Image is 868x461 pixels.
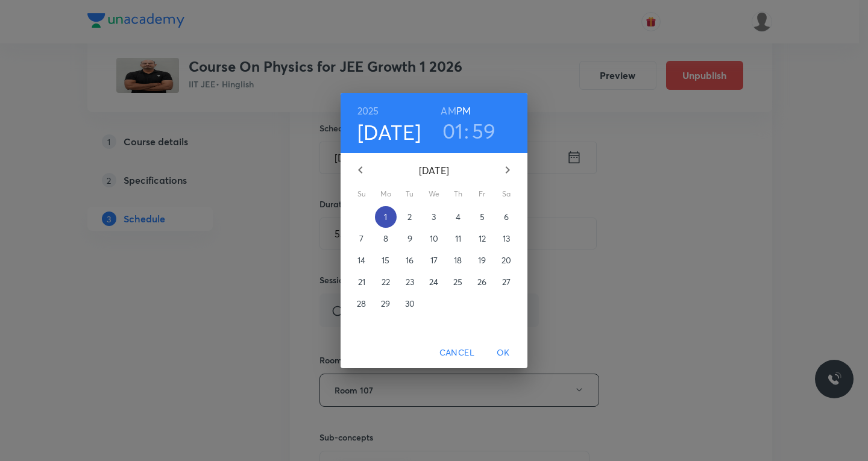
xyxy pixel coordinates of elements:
[399,228,421,249] button: 9
[495,206,517,228] button: 6
[358,276,365,288] p: 21
[375,188,397,200] span: Mo
[351,228,373,249] button: 7
[442,118,464,143] button: 01
[357,254,365,266] p: 14
[375,271,397,293] button: 22
[447,249,469,271] button: 18
[351,249,373,271] button: 14
[504,211,509,223] p: 6
[453,276,462,288] p: 25
[471,206,493,228] button: 5
[382,254,389,266] p: 15
[430,233,438,245] p: 10
[399,271,421,293] button: 23
[383,233,388,245] p: 8
[407,211,412,223] p: 2
[423,206,445,228] button: 3
[407,233,412,245] p: 9
[375,206,397,228] button: 1
[502,276,511,288] p: 27
[357,102,379,119] button: 2025
[357,298,366,310] p: 28
[502,254,511,266] p: 20
[381,298,390,310] p: 29
[489,345,518,360] span: OK
[503,233,510,245] p: 13
[479,233,486,245] p: 12
[495,249,517,271] button: 20
[477,276,486,288] p: 26
[447,228,469,249] button: 11
[439,345,474,360] span: Cancel
[357,119,421,145] button: [DATE]
[454,254,462,266] p: 18
[430,254,438,266] p: 17
[471,249,493,271] button: 19
[406,276,414,288] p: 23
[456,211,461,223] p: 4
[423,228,445,249] button: 10
[441,102,456,119] button: AM
[384,211,387,223] p: 1
[464,118,469,143] h3: :
[423,249,445,271] button: 17
[471,271,493,293] button: 26
[375,293,397,315] button: 29
[471,228,493,249] button: 12
[351,271,373,293] button: 21
[351,293,373,315] button: 28
[495,228,517,249] button: 13
[484,342,523,364] button: OK
[423,271,445,293] button: 24
[406,254,414,266] p: 16
[455,233,461,245] p: 11
[375,228,397,249] button: 8
[375,163,493,178] p: [DATE]
[478,254,486,266] p: 19
[447,188,469,200] span: Th
[382,276,390,288] p: 22
[456,102,471,119] button: PM
[399,188,421,200] span: Tu
[471,188,493,200] span: Fr
[480,211,485,223] p: 5
[399,249,421,271] button: 16
[495,271,517,293] button: 27
[423,188,445,200] span: We
[472,118,496,143] button: 59
[399,293,421,315] button: 30
[432,211,436,223] p: 3
[435,342,479,364] button: Cancel
[495,188,517,200] span: Sa
[447,271,469,293] button: 25
[447,206,469,228] button: 4
[399,206,421,228] button: 2
[405,298,415,310] p: 30
[359,233,363,245] p: 7
[351,188,373,200] span: Su
[375,249,397,271] button: 15
[429,276,438,288] p: 24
